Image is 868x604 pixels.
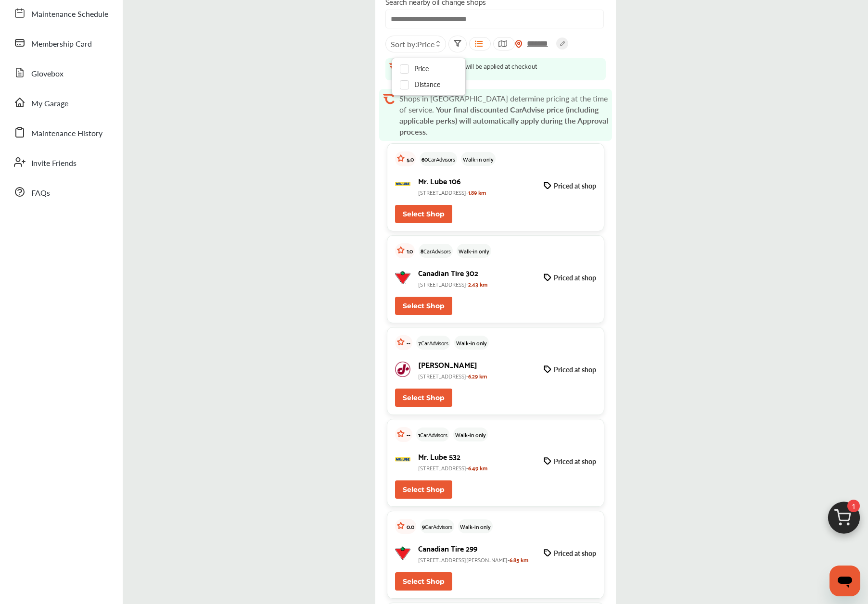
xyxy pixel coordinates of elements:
[414,65,429,73] span: Price
[417,38,434,50] span: Price
[421,154,428,164] span: 60
[418,371,468,381] span: [STREET_ADDRESS]-
[9,179,113,204] a: FAQs
[31,187,50,200] span: FAQs
[31,8,108,21] span: Maintenance Schedule
[9,0,113,25] a: Maintenance Schedule
[423,246,451,256] span: CarAdvisors
[31,127,102,140] span: Maintenance History
[847,500,860,512] span: 1
[31,38,92,50] span: Membership Card
[9,120,113,145] a: Maintenance History
[395,546,410,560] img: logo-canadian-tire.png
[460,521,491,531] p: Walk-in only
[821,497,867,543] img: cart_icon.3d0951e8.svg
[544,548,551,558] img: price-tag-black.714e98b8.svg
[554,273,596,282] p: Priced at shop
[420,429,447,440] span: CarAdvisors
[455,429,486,440] p: Walk-in only
[418,463,468,473] span: [STREET_ADDRESS]-
[407,338,410,348] p: --
[395,480,452,499] button: Select Shop
[9,150,113,175] a: Invite Friends
[395,572,452,591] button: Select Shop
[395,389,452,407] button: Select Shop
[468,463,487,473] span: 6.49 km
[544,365,551,374] img: price-tag-black.714e98b8.svg
[9,60,113,85] a: Glovebox
[468,371,487,381] span: 6.29 km
[395,182,410,189] img: logo-mr-lube.png
[31,157,77,170] span: Invite Friends
[428,154,455,164] span: CarAdvisors
[463,154,494,164] p: Walk-in only
[395,205,452,223] button: Select Shop
[31,68,64,80] span: Glovebox
[391,38,434,50] span: Sort by :
[399,93,608,137] p: Shops in [GEOGRAPHIC_DATA] determine pricing at the time of service.
[9,90,113,115] a: My Garage
[422,521,425,531] span: 9
[468,279,487,289] span: 2.43 km
[544,181,551,190] img: price-tag-black.714e98b8.svg
[9,30,113,55] a: Membership Card
[414,81,440,89] span: Distance
[456,338,487,348] p: Walk-in only
[515,40,523,48] img: location_vector_orange.38f05af8.svg
[421,246,423,256] span: 8
[406,62,537,70] p: Your promo discount will be applied at checkout
[510,554,528,565] span: 6.85 km
[395,457,410,465] img: logo-mr-lube.png
[425,521,452,531] span: CarAdvisors
[544,273,551,282] img: price-tag-black.714e98b8.svg
[407,154,414,164] p: 5.0
[31,98,68,110] span: My Garage
[399,104,608,137] strong: Your final discounted CarAdvise price (including applicable perks) will automatically apply durin...
[407,521,414,531] p: 0.0
[418,338,421,348] span: 7
[554,548,596,558] p: Priced at shop
[418,266,536,279] p: Canadian Tire 302
[418,358,536,371] p: [PERSON_NAME]
[395,271,410,284] img: logo-canadian-tire.png
[418,279,468,289] span: [STREET_ADDRESS]-
[554,365,596,374] p: Priced at shop
[554,181,596,190] p: Priced at shop
[830,566,860,596] iframe: 用于启动消息传送窗口的按钮，正在对话
[395,362,410,377] img: logo-jiffylube.png
[418,429,420,440] span: 1
[418,174,536,187] p: Mr. Lube 106
[407,429,410,440] p: --
[418,187,468,197] span: [STREET_ADDRESS]-
[554,456,596,466] p: Priced at shop
[395,297,452,315] button: Select Shop
[421,338,448,348] span: CarAdvisors
[418,554,510,565] span: [STREET_ADDRESS][PERSON_NAME]-
[544,456,551,466] img: price-tag-black.714e98b8.svg
[468,187,486,197] span: 1.89 km
[418,541,536,554] p: Canadian Tire 299
[407,246,413,256] p: 1.0
[418,450,536,463] p: Mr. Lube 532
[459,246,489,256] p: Walk-in only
